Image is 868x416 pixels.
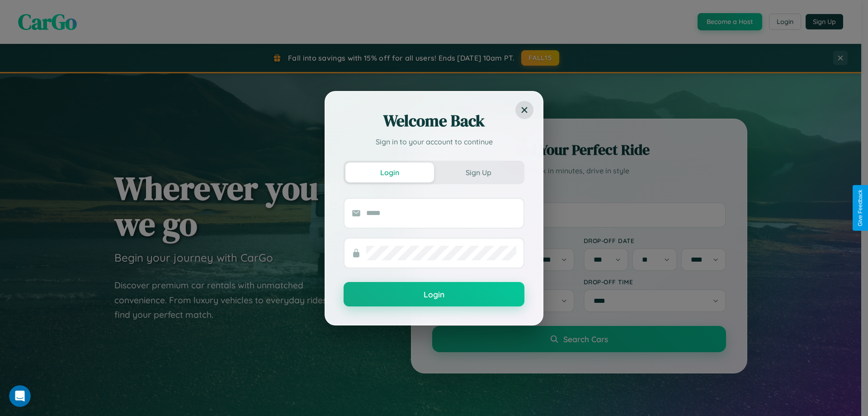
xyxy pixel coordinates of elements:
[344,136,524,147] p: Sign in to your account to continue
[344,282,524,306] button: Login
[344,110,524,132] h2: Welcome Back
[434,163,523,182] button: Sign Up
[9,385,31,407] iframe: Intercom live chat
[857,190,863,226] div: Give Feedback
[345,163,434,182] button: Login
